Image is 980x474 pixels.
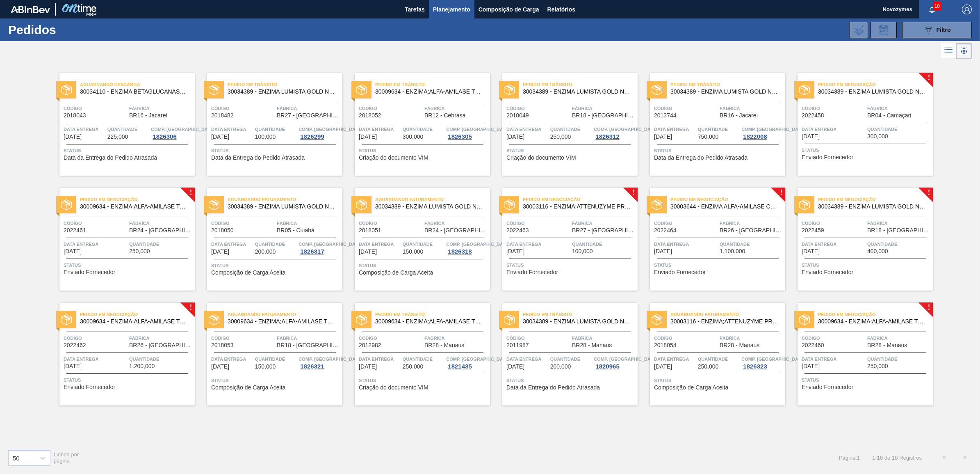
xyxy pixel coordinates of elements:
[802,133,820,140] span: 12/09/2025
[47,73,195,176] a: statusAguardando Descarga30034110 - ENZIMA BETAGLUCANASE ULTRAFLO PRIMECódigo2018043FábricaBR16 -...
[802,269,853,275] span: Enviado Fornecedor
[802,248,820,254] span: 18/09/2025
[490,73,638,176] a: statusPedido em Trânsito30034389 - ENZIMA LUMISTA GOLD NOVONESIS 25KGCódigo2018049FábricaBR18 - [...
[919,4,945,15] button: Notificações
[850,22,868,38] div: Importar Negociações dos Pedidos
[867,104,931,112] span: Fábrica
[802,125,865,133] span: Data entrega
[802,261,931,269] span: Status
[785,73,933,176] a: !statusPedido em Negociação30034389 - ENZIMA LUMISTA GOLD NOVONESIS 25KGCódigo2022458FábricaBR04 ...
[741,355,805,363] span: Comp. Carga
[359,342,381,348] span: 2012982
[277,342,340,348] span: BR18 - Pernambuco
[64,155,157,161] span: Data da Entrega do Pedido Atrasada
[654,240,718,248] span: Data entrega
[277,334,340,342] span: Fábrica
[359,125,401,133] span: Data entrega
[255,125,297,133] span: Quantidade
[375,310,490,318] span: Pedido em Trânsito
[277,219,340,227] span: Fábrica
[64,384,115,390] span: Enviado Fornecedor
[741,125,805,133] span: Comp. Carga
[11,6,50,13] img: TNhmsLtSVTkK8tSr43FrP2fwEKptu5GPRR3wAAAABJRU5ErkJggg==
[64,376,193,384] span: Status
[654,269,706,275] span: Enviado Fornecedor
[670,204,779,210] span: 30003644 - ENZIMA ALFA-AMILASE CEREMIX FLEX MALTOGE
[359,240,401,248] span: Data entrega
[424,227,488,234] span: BR24 - Ponta Grossa
[741,133,768,140] div: 1822008
[359,364,377,370] span: 25/09/2025
[151,125,214,133] span: Comp. Carga
[867,133,888,140] span: 300,000
[47,303,195,405] a: !statusPedido em Negociação30009634 - ENZIMA;ALFA-AMILASE TERMOESTÁVEL;TERMAMYCódigo2022462Fábric...
[211,249,229,255] span: 14/09/2025
[506,104,570,112] span: Código
[654,147,783,155] span: Status
[359,147,488,155] span: Status
[506,364,524,370] span: 04/10/2025
[741,125,783,140] a: Comp. [GEOGRAPHIC_DATA]1822008
[902,22,972,38] button: Filtro
[299,363,326,370] div: 1826321
[654,155,748,161] span: Data da Entrega do Pedido Atrasada
[490,303,638,405] a: statusPedido em Trânsito30034389 - ENZIMA LUMISTA GOLD NOVONESIS 25KGCódigo2011987FábricaBR28 - M...
[424,334,488,342] span: Fábrica
[211,112,234,119] span: 2018482
[64,342,86,348] span: 2022462
[594,125,636,140] a: Comp. [GEOGRAPHIC_DATA]1826312
[359,249,377,255] span: 14/09/2025
[818,80,933,89] span: Pedido em Negociação
[129,112,167,119] span: BR16 - Jacareí
[654,376,783,385] span: Status
[403,249,424,255] span: 150,000
[151,125,193,140] a: Comp. [GEOGRAPHIC_DATA]1826306
[867,342,907,348] span: BR28 - Manaus
[61,85,72,95] img: status
[424,104,488,112] span: Fábrica
[129,355,193,363] span: Quantidade
[506,248,524,254] span: 15/09/2025
[107,134,128,140] span: 225,000
[359,227,381,234] span: 2018051
[506,147,636,155] span: Status
[698,364,719,370] span: 250,000
[403,364,424,370] span: 250,000
[342,188,490,291] a: statusAguardando Faturamento30034389 - ENZIMA LUMISTA GOLD NOVONESIS 25KGCódigo2018051FábricaBR24...
[654,104,718,112] span: Código
[506,376,636,385] span: Status
[799,199,810,210] img: status
[720,248,745,254] span: 1.100,000
[195,73,342,176] a: statusPedido em Trânsito30034389 - ENZIMA LUMISTA GOLD NOVONESIS 25KGCódigo2018482FábricaBR27 - [...
[654,364,672,370] span: 09/10/2025
[61,199,72,210] img: status
[211,355,253,363] span: Data entrega
[255,364,276,370] span: 150,000
[80,89,188,95] span: 30034110 - ENZIMA BETAGLUCANASE ULTRAFLO PRIME
[375,204,483,210] span: 30034389 - ENZIMA LUMISTA GOLD NOVONESIS 25KG
[818,204,926,210] span: 30034389 - ENZIMA LUMISTA GOLD NOVONESIS 25KG
[299,248,326,255] div: 1826317
[64,261,193,269] span: Status
[446,363,473,370] div: 1821435
[255,240,297,248] span: Quantidade
[228,195,342,204] span: Aguardando Faturamento
[209,314,219,325] img: status
[359,155,428,161] span: Criação do documento VIM
[741,355,783,370] a: Comp. [GEOGRAPHIC_DATA]1826323
[871,22,897,38] div: Solicitação de Revisão de Pedidos
[80,204,188,210] span: 30009634 - ENZIMA;ALFA-AMILASE TERMOESTÁVEL;TERMAMY
[802,154,853,160] span: Enviado Fornecedor
[151,133,178,140] div: 1826306
[211,125,253,133] span: Data entrega
[547,5,575,14] span: Relatórios
[867,334,931,342] span: Fábrica
[299,355,340,370] a: Comp. [GEOGRAPHIC_DATA]1826321
[523,195,638,204] span: Pedido em Negociação
[405,5,425,14] span: Tarefas
[550,355,592,363] span: Quantidade
[652,314,662,325] img: status
[572,248,593,254] span: 100,000
[785,303,933,405] a: !statusPedido em Negociação30009634 - ENZIMA;ALFA-AMILASE TERMOESTÁVEL;TERMAMYCódigo2022460Fábric...
[277,112,340,119] span: BR27 - Nova Minas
